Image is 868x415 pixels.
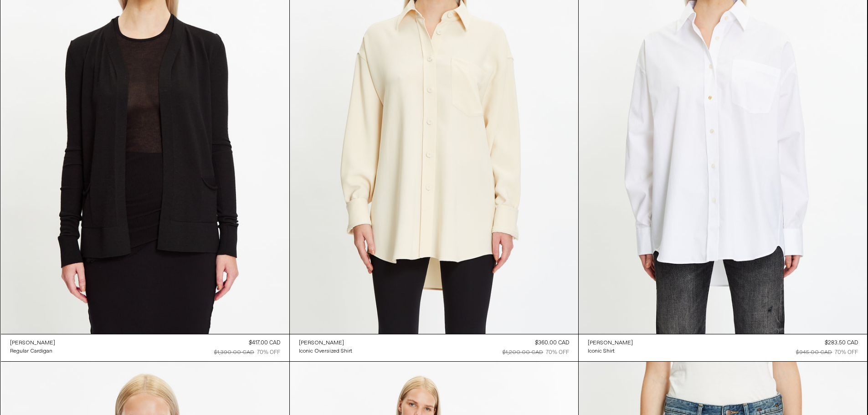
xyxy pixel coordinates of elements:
[214,348,254,357] div: $1,390.00 CAD
[588,339,633,347] a: [PERSON_NAME]
[588,347,633,355] a: Iconic Shirt
[299,339,344,347] div: [PERSON_NAME]
[588,348,615,355] div: Iconic Shirt
[10,339,55,347] a: [PERSON_NAME]
[10,347,55,355] a: Regular Cardigan
[835,348,858,357] div: 70% OFF
[10,348,52,355] div: Regular Cardigan
[257,348,280,357] div: 70% OFF
[299,339,352,347] a: [PERSON_NAME]
[588,339,633,347] div: [PERSON_NAME]
[796,348,832,357] div: $945.00 CAD
[503,348,543,357] div: $1,200.00 CAD
[546,348,569,357] div: 70% OFF
[299,347,352,355] a: Iconic Oversized Shirt
[825,339,858,347] div: $283.50 CAD
[10,339,55,347] div: [PERSON_NAME]
[535,339,569,347] div: $360.00 CAD
[249,339,280,347] div: $417.00 CAD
